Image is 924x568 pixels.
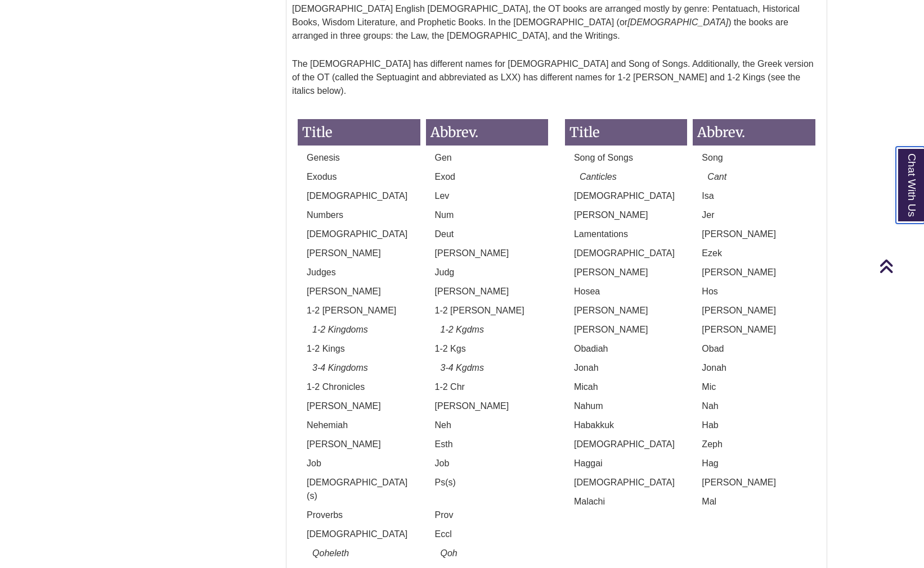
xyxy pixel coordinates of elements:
em: 3-4 Kgdms [441,363,484,372]
p: Lamentations [565,228,687,241]
em: Qoheleth [312,548,349,558]
p: Nah [693,399,815,413]
p: [PERSON_NAME] [426,247,548,260]
em: 1-2 Kingdoms [312,325,368,334]
p: [PERSON_NAME] [693,266,815,279]
p: Eccl [426,528,548,541]
em: 3-4 Kingdoms [312,363,368,372]
p: Haggai [565,457,687,470]
p: [PERSON_NAME] [565,304,687,317]
p: [PERSON_NAME] [565,323,687,337]
p: Hab [693,419,815,432]
a: Back to Top [879,258,921,274]
p: [DEMOGRAPHIC_DATA] [565,438,687,451]
p: Gen [426,151,548,165]
p: Ps(s) [426,476,548,489]
p: [PERSON_NAME] [693,304,815,317]
p: 1-2 Chronicles [298,380,420,394]
p: Genesis [298,151,420,165]
p: Job [298,457,420,470]
p: The [DEMOGRAPHIC_DATA] has different names for [DEMOGRAPHIC_DATA] and Song of Songs. Additionally... [292,53,821,102]
p: Nahum [565,399,687,413]
p: [DEMOGRAPHIC_DATA] [298,228,420,241]
em: 1-2 Kgdms [441,325,484,334]
em: Cant [707,172,726,181]
p: [DEMOGRAPHIC_DATA] [565,189,687,203]
p: Obad [693,342,815,356]
p: Jer [693,208,815,222]
p: Isa [693,189,815,203]
p: [PERSON_NAME] [298,399,420,413]
p: [PERSON_NAME] [693,228,815,241]
em: [DEMOGRAPHIC_DATA] [627,17,728,27]
em: Qoh [441,548,457,558]
p: Lev [426,189,548,203]
p: Judg [426,266,548,279]
p: Esth [426,438,548,451]
p: Hos [693,285,815,298]
p: Mic [693,380,815,394]
p: Proverbs [298,508,420,522]
p: [PERSON_NAME] [426,285,548,298]
p: Num [426,208,548,222]
p: Jonah [693,361,815,375]
h3: Abbrev. [426,119,548,146]
p: Exodus [298,170,420,184]
p: [PERSON_NAME] [298,285,420,298]
p: [DEMOGRAPHIC_DATA] [565,247,687,260]
p: 1-2 Chr [426,380,548,394]
p: Hag [693,457,815,470]
em: Canticles [580,172,617,181]
p: [DEMOGRAPHIC_DATA] [565,476,687,489]
h3: Abbrev. [693,119,815,146]
p: Prov [426,508,548,522]
p: [PERSON_NAME] [565,208,687,222]
p: Mal [693,495,815,508]
p: Zeph [693,438,815,451]
p: [PERSON_NAME] [693,476,815,489]
p: [DEMOGRAPHIC_DATA](s) [298,476,420,503]
p: [PERSON_NAME] [565,266,687,279]
p: Job [426,457,548,470]
p: Song [693,151,815,165]
h3: Title [298,119,420,146]
p: [PERSON_NAME] [298,247,420,260]
p: Deut [426,228,548,241]
p: Obadiah [565,342,687,356]
p: 1-2 Kgs [426,342,548,356]
p: Judges [298,266,420,279]
p: [PERSON_NAME] [693,323,815,337]
p: Numbers [298,208,420,222]
p: [DEMOGRAPHIC_DATA] [298,189,420,203]
h3: Title [565,119,687,146]
p: 1-2 Kings [298,342,420,356]
p: Song of Songs [565,151,687,165]
p: Micah [565,380,687,394]
p: Hosea [565,285,687,298]
p: [PERSON_NAME] [426,399,548,413]
p: Nehemiah [298,419,420,432]
p: Neh [426,419,548,432]
p: Habakkuk [565,419,687,432]
p: Ezek [693,247,815,260]
p: [PERSON_NAME] [298,438,420,451]
p: 1-2 [PERSON_NAME] [426,304,548,317]
p: Exod [426,170,548,184]
p: 1-2 [PERSON_NAME] [298,304,420,317]
p: Jonah [565,361,687,375]
p: [DEMOGRAPHIC_DATA] [298,528,420,541]
p: Malachi [565,495,687,508]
